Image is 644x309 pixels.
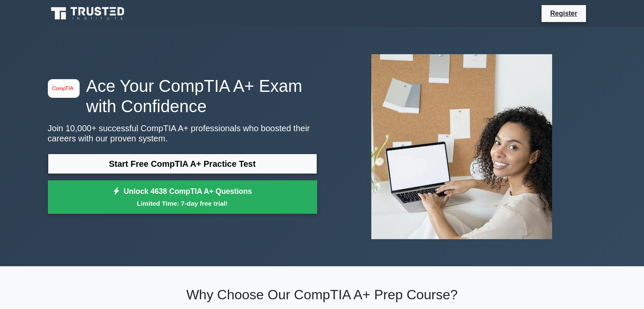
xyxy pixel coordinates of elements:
a: Register [545,8,582,19]
small: Limited Time: 7-day free trial! [58,199,307,208]
h1: Ace Your CompTIA A+ Exam with Confidence [48,76,317,116]
h2: Why Choose Our CompTIA A+ Prep Course? [48,287,597,303]
a: Unlock 4638 CompTIA A+ QuestionsLimited Time: 7-day free trial! [48,180,317,214]
p: Join 10,000+ successful CompTIA A+ professionals who boosted their careers with our proven system. [48,123,317,143]
a: Start Free CompTIA A+ Practice Test [48,154,317,174]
